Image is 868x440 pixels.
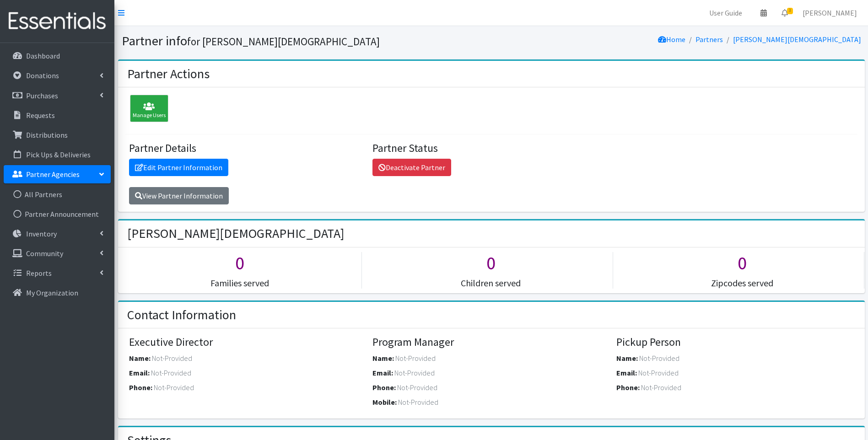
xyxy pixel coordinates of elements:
[129,382,152,393] label: Phone:
[26,111,55,120] p: Requests
[397,383,437,392] span: Not-Provided
[4,185,111,204] a: All Partners
[395,354,436,363] span: Not-Provided
[26,71,59,80] p: Donations
[372,397,397,408] label: Mobile:
[774,4,795,22] a: 3
[4,86,111,105] a: Purchases
[639,354,679,363] span: Not-Provided
[125,105,168,114] a: Manage Users
[394,368,435,377] span: Not-Provided
[4,225,111,243] a: Inventory
[372,382,396,393] label: Phone:
[616,367,637,378] label: Email:
[26,249,63,258] p: Community
[4,264,111,282] a: Reports
[129,142,366,155] h4: Partner Details
[127,66,210,82] h2: Partner Actions
[152,354,192,363] span: Not-Provided
[4,47,111,65] a: Dashboard
[641,383,681,392] span: Not-Provided
[4,126,111,144] a: Distributions
[616,353,638,364] label: Name:
[4,165,111,183] a: Partner Agencies
[26,130,68,140] p: Distributions
[372,159,451,176] a: Deactivate Partner
[26,229,57,238] p: Inventory
[638,368,679,377] span: Not-Provided
[4,6,111,37] img: HumanEssentials
[369,252,613,274] h1: 0
[733,35,861,44] a: [PERSON_NAME][DEMOGRAPHIC_DATA]
[620,278,864,289] h5: Zipcodes served
[658,35,685,44] a: Home
[26,288,78,297] p: My Organization
[129,159,228,176] a: Edit Partner Information
[151,368,191,377] span: Not-Provided
[26,268,52,278] p: Reports
[372,353,394,364] label: Name:
[398,397,438,407] span: Not-Provided
[616,382,640,393] label: Phone:
[26,170,80,179] p: Partner Agencies
[118,252,362,274] h1: 0
[154,383,194,392] span: Not-Provided
[127,307,236,323] h2: Contact Information
[616,336,853,349] h4: Pickup Person
[129,353,151,364] label: Name:
[4,205,111,223] a: Partner Announcement
[26,91,58,100] p: Purchases
[129,367,150,378] label: Email:
[4,106,111,124] a: Requests
[187,35,380,48] small: for [PERSON_NAME][DEMOGRAPHIC_DATA]
[4,66,111,85] a: Donations
[702,4,749,22] a: User Guide
[372,367,393,378] label: Email:
[26,51,60,60] p: Dashboard
[130,95,168,122] div: Manage Users
[129,336,366,349] h4: Executive Director
[4,145,111,164] a: Pick Ups & Deliveries
[787,8,793,14] span: 3
[695,35,723,44] a: Partners
[129,187,229,204] a: View Partner Information
[620,252,864,274] h1: 0
[372,336,609,349] h4: Program Manager
[4,244,111,263] a: Community
[369,278,613,289] h5: Children served
[118,278,362,289] h5: Families served
[372,142,609,155] h4: Partner Status
[122,33,488,49] h1: Partner info
[26,150,91,159] p: Pick Ups & Deliveries
[127,226,344,241] h2: [PERSON_NAME][DEMOGRAPHIC_DATA]
[795,4,864,22] a: [PERSON_NAME]
[4,284,111,302] a: My Organization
